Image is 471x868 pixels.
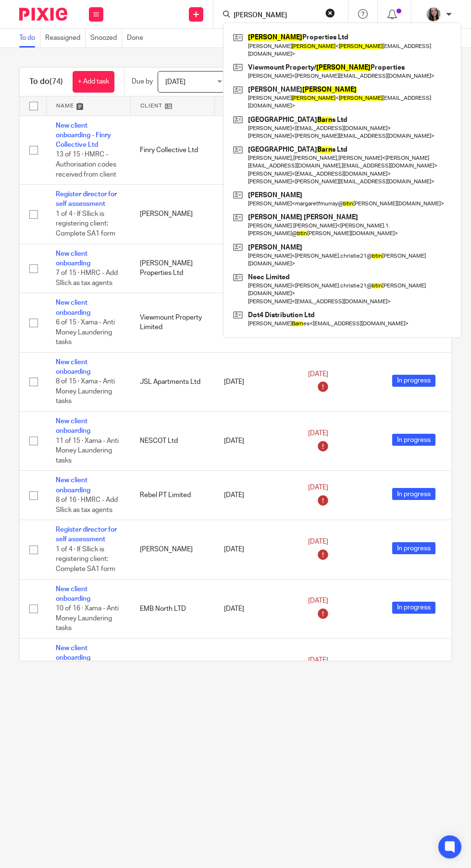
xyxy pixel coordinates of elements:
[56,191,117,207] a: Register director for self assessment
[308,484,328,491] span: [DATE]
[130,471,214,520] td: Rebel PT Limited
[130,293,214,352] td: Viewmount Property Limited
[130,638,214,697] td: EMB Property LTD
[73,71,114,93] a: + Add task
[45,29,86,48] a: Reassigned
[214,185,298,244] td: [DATE]
[130,579,214,638] td: EMB North LTD
[56,299,90,316] a: New client onboarding
[165,79,186,85] span: [DATE]
[19,29,40,48] a: To do
[56,122,111,149] a: New client onboarding - Finry Collective Ltd
[56,250,90,267] a: New client onboarding
[214,244,298,293] td: [DATE]
[56,418,90,434] a: New client onboarding
[233,12,319,20] input: Search
[308,538,328,545] span: [DATE]
[392,602,435,614] span: In progress
[56,546,115,572] span: 1 of 4 · If Sllick is registering client: Complete SA1 form
[56,270,118,286] span: 7 of 15 · HMRC - Add Sllick as tax agents
[308,371,328,378] span: [DATE]
[130,352,214,411] td: JSL Apartments Ltd
[214,579,298,638] td: [DATE]
[426,7,441,22] img: Nicole%202023.jpg
[56,526,117,543] a: Register director for self assessment
[19,8,67,21] img: Pixie
[130,412,214,471] td: NESCOT Ltd
[29,77,63,87] h1: To do
[56,211,115,237] span: 1 of 4 · If Sllick is registering client: Complete SA1 form
[325,8,335,18] button: Clear
[50,78,63,85] span: (74)
[90,29,122,48] a: Snoozed
[56,438,119,464] span: 11 of 15 · Xama - Anti Money Laundering tasks
[308,598,328,605] span: [DATE]
[127,29,148,48] a: Done
[214,412,298,471] td: [DATE]
[308,657,328,664] span: [DATE]
[130,185,214,244] td: [PERSON_NAME]
[130,244,214,293] td: [PERSON_NAME] Properties Ltd
[392,375,435,387] span: In progress
[392,488,435,500] span: In progress
[56,586,90,602] a: New client onboarding
[56,152,116,178] span: 13 of 15 · HMRC - Authorisation codes received from client
[56,645,90,661] a: New client onboarding
[56,605,119,631] span: 10 of 16 · Xama - Anti Money Laundering tasks
[392,434,435,446] span: In progress
[214,116,298,185] td: [DATE]
[56,379,115,405] span: 8 of 15 · Xama - Anti Money Laundering tasks
[392,542,435,554] span: In progress
[214,638,298,697] td: [DATE]
[56,477,90,493] a: New client onboarding
[130,520,214,579] td: [PERSON_NAME]
[132,77,153,86] p: Due by
[214,471,298,520] td: [DATE]
[130,116,214,185] td: Finry Collective Ltd
[214,520,298,579] td: [DATE]
[308,430,328,437] span: [DATE]
[214,293,298,352] td: [DATE]
[214,352,298,411] td: [DATE]
[56,359,90,375] a: New client onboarding
[56,497,118,513] span: 8 of 16 · HMRC - Add Sllick as tax agents
[56,319,115,345] span: 6 of 15 · Xama - Anti Money Laundering tasks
